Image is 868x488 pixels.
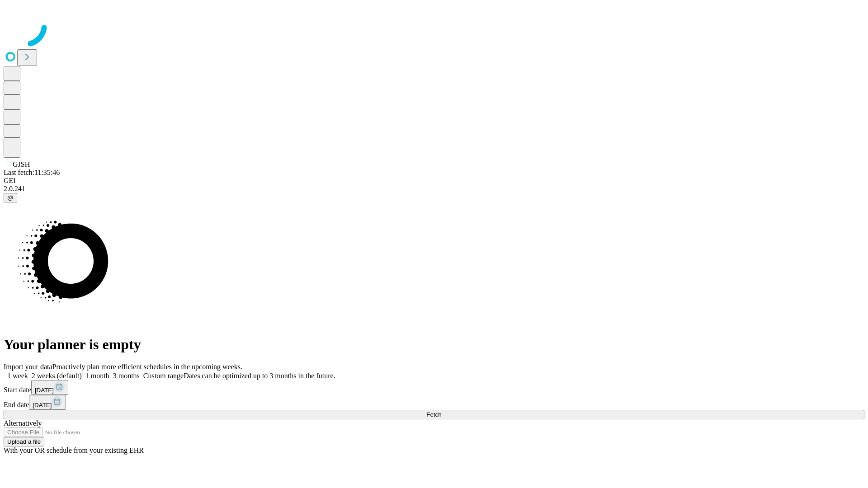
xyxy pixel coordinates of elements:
[426,411,441,418] span: Fetch
[4,185,864,193] div: 2.0.241
[4,395,864,410] div: End date
[13,160,30,168] span: GJSH
[31,380,68,395] button: [DATE]
[4,380,864,395] div: Start date
[4,363,52,371] span: Import your data
[85,372,109,380] span: 1 month
[29,395,66,410] button: [DATE]
[4,169,60,176] span: Last fetch: 11:35:46
[4,177,864,185] div: GEI
[4,437,44,446] button: Upload a file
[113,372,140,380] span: 3 months
[35,387,54,394] span: [DATE]
[4,410,864,419] button: Fetch
[33,402,52,408] span: [DATE]
[52,363,242,371] span: Proactively plan more efficient schedules in the upcoming weeks.
[143,372,184,380] span: Custom range
[184,372,335,380] span: Dates can be optimized up to 3 months in the future.
[7,372,28,380] span: 1 week
[7,194,14,201] span: @
[4,419,42,427] span: Alternatively
[4,336,864,353] h1: Your planner is empty
[32,372,82,380] span: 2 weeks (default)
[4,193,17,202] button: @
[4,446,144,454] span: With your OR schedule from your existing EHR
